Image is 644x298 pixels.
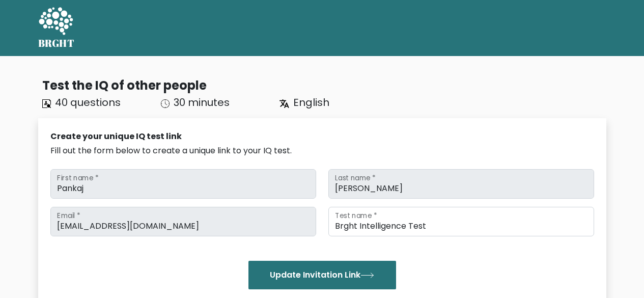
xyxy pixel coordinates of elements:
input: Last name [328,169,594,199]
span: English [293,95,329,110]
span: 30 minutes [174,95,230,110]
input: First name [50,169,316,199]
div: Fill out the form below to create a unique link to your IQ test. [50,145,594,157]
span: 40 questions [55,95,121,110]
button: Update Invitation Link [248,261,396,289]
input: Test name [328,207,594,236]
h5: BRGHT [38,37,75,49]
div: Test the IQ of other people [42,76,606,95]
a: BRGHT [38,4,75,52]
input: Email [50,207,316,236]
div: Create your unique IQ test link [50,130,594,143]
